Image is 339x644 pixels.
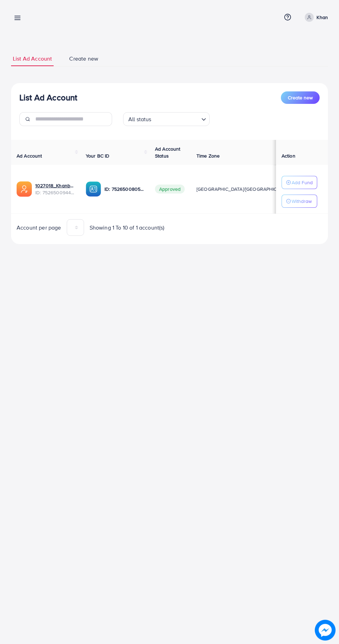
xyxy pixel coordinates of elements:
[302,13,328,22] a: Khan
[127,114,153,124] span: All status
[35,189,75,196] span: ID: 7526500944935256080
[292,197,312,205] p: Withdraw
[282,152,295,159] span: Action
[196,186,293,193] span: [GEOGRAPHIC_DATA]/[GEOGRAPHIC_DATA]
[86,181,101,197] img: ic-ba-acc.ded83a64.svg
[154,113,199,124] input: Search for option
[86,152,110,159] span: Your BC ID
[282,176,317,189] button: Add Fund
[17,181,32,197] img: ic-ads-acc.e4c84228.svg
[123,112,210,126] div: Search for option
[282,195,317,208] button: Withdraw
[17,224,61,232] span: Account per page
[155,145,181,159] span: Ad Account Status
[35,182,75,196] div: <span class='underline'>1027018_Khanbhia_1752400071646</span></br>7526500944935256080
[281,91,320,104] button: Create new
[90,224,165,232] span: Showing 1 To 10 of 1 account(s)
[13,55,52,63] span: List Ad Account
[288,94,313,101] span: Create new
[317,13,328,21] p: Khan
[292,178,313,187] p: Add Fund
[17,152,42,159] span: Ad Account
[196,152,220,159] span: Time Zone
[315,620,335,640] img: image
[69,55,98,63] span: Create new
[155,185,185,194] span: Approved
[19,92,77,102] h3: List Ad Account
[104,185,144,193] p: ID: 7526500805902909457
[35,182,75,189] a: 1027018_Khanbhia_1752400071646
